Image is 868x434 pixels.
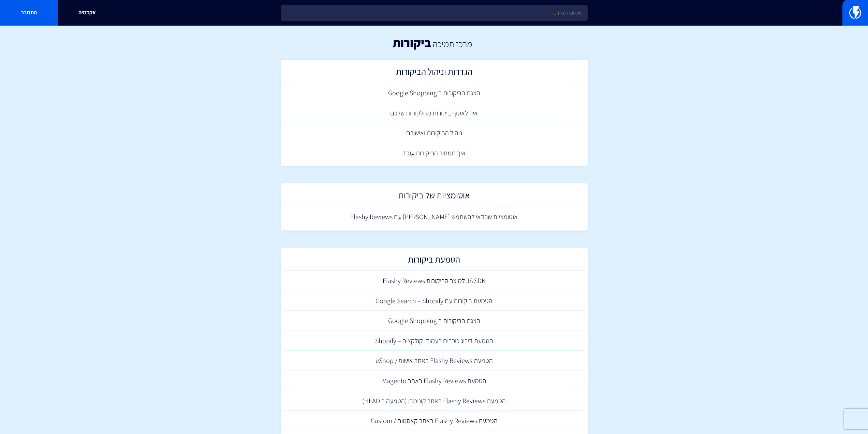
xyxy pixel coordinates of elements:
[288,67,581,80] h2: הגדרות וניהול הביקורות
[284,271,584,291] a: JS SDK למוצר הביקורות Flashy Reviews
[284,83,584,103] a: הצגת הביקורות ב Google Shopping
[284,371,584,391] a: הטמעת Flashy Reviews באתר Magento
[284,143,584,163] a: איך תמחור הביקורות עובד
[433,38,472,50] a: מרכז תמיכה
[284,251,584,271] a: הטמעת ביקורות
[288,190,581,204] h2: אוטומציות של ביקורות
[281,5,588,21] input: חיפוש מהיר...
[284,291,584,311] a: הטמעת ביקורות עם Google Search – Shopify
[284,411,584,431] a: הטמעת Flashy Reviews באתר קאסטום / Custom
[284,103,584,123] a: איך לאסוף ביקורות מהלקוחות שלכם
[393,36,431,50] h1: ביקורות
[284,351,584,371] a: הטמעת Flashy Reviews באתר אישופ / eShop
[284,311,584,331] a: הצגת הביקורות ב Google Shopping
[284,391,584,411] a: הטמעת Flashy Reviews באתר קונימבו (הטמעה ב HEAD)
[284,123,584,143] a: ניהול הביקורות ואישורם
[288,254,581,268] h2: הטמעת ביקורות
[284,63,584,83] a: הגדרות וניהול הביקורות
[284,207,584,227] a: אוטומציות שכדאי להשתמש [PERSON_NAME] עם Flashy Reviews
[284,331,584,351] a: הטמעת דירוג כוכבים בעמודי קולקציה – Shopify
[284,187,584,207] a: אוטומציות של ביקורות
